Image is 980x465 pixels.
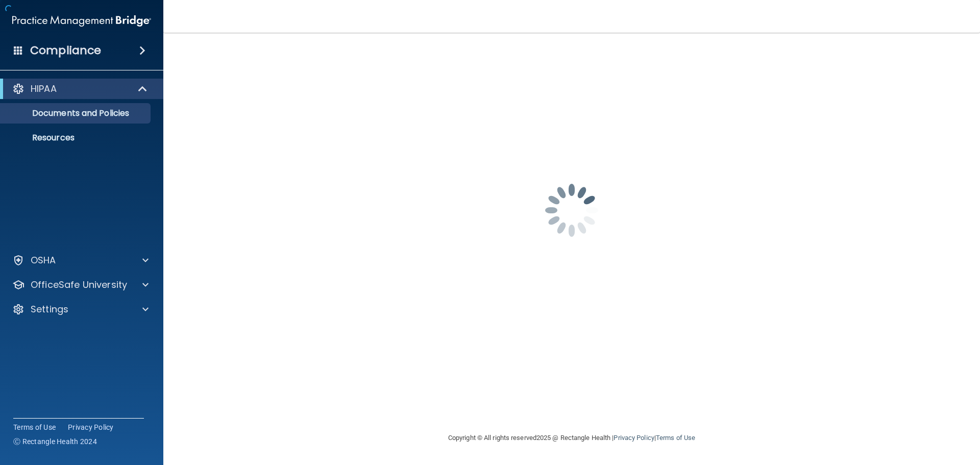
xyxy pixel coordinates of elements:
[12,11,151,31] img: PMB logo
[385,422,758,454] div: Copyright © All rights reserved 2025 @ Rectangle Health | |
[7,108,146,118] p: Documents and Policies
[13,436,97,447] span: Ⓒ Rectangle Health 2024
[31,83,57,95] p: HIPAA
[31,303,68,315] p: Settings
[803,393,968,433] iframe: Drift Widget Chat Controller
[12,279,149,291] a: OfficeSafe University
[614,434,654,442] a: Privacy Policy
[12,254,149,266] a: OSHA
[521,159,623,261] img: spinner.e123f6fc.gif
[656,434,695,442] a: Terms of Use
[13,422,56,432] a: Terms of Use
[68,422,114,432] a: Privacy Policy
[30,43,101,58] h4: Compliance
[7,133,146,143] p: Resources
[31,254,56,266] p: OSHA
[12,83,148,95] a: HIPAA
[12,303,149,315] a: Settings
[31,279,127,291] p: OfficeSafe University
